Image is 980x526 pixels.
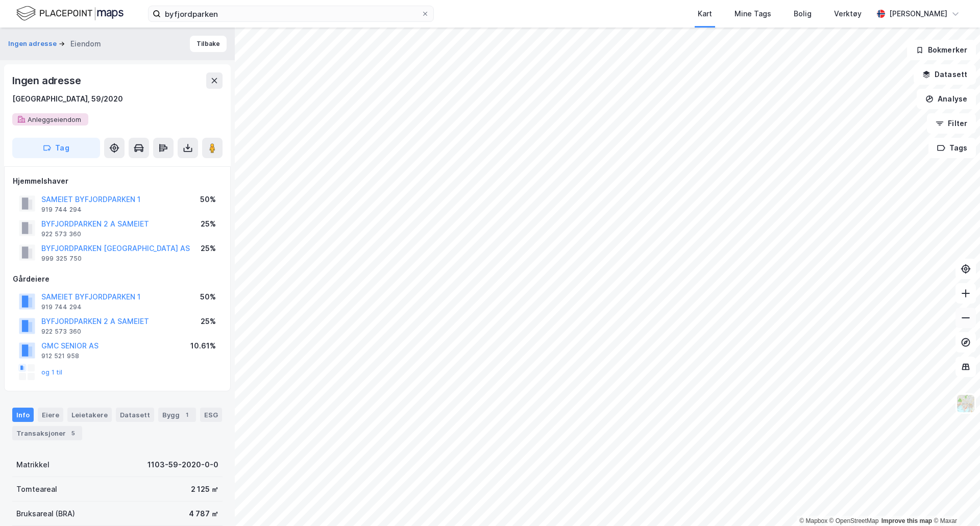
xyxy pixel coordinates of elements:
[41,352,79,360] div: 912 521 958
[12,138,100,158] button: Tag
[829,517,879,524] a: OpenStreetMap
[929,477,980,526] iframe: Chat Widget
[200,291,216,303] div: 50%
[13,273,222,285] div: Gårdeiere
[200,408,222,422] div: ESG
[956,394,975,413] img: Z
[16,508,75,520] div: Bruksareal (BRA)
[41,255,82,263] div: 999 325 750
[67,408,112,422] div: Leietakere
[38,408,63,422] div: Eiere
[41,230,81,238] div: 922 573 360
[201,242,216,255] div: 25%
[158,408,196,422] div: Bygg
[68,428,78,438] div: 5
[834,8,862,20] div: Verktøy
[799,517,827,524] a: Mapbox
[12,72,83,89] div: Ingen adresse
[116,408,154,422] div: Datasett
[16,483,57,495] div: Tomteareal
[41,303,82,311] div: 919 744 294
[191,483,218,495] div: 2 125 ㎡
[70,38,101,50] div: Eiendom
[13,175,222,187] div: Hjemmelshaver
[881,517,932,524] a: Improve this map
[794,8,812,20] div: Bolig
[734,8,771,20] div: Mine Tags
[190,36,227,52] button: Tilbake
[16,459,50,471] div: Matrikkel
[201,218,216,230] div: 25%
[190,340,216,352] div: 10.61%
[917,89,976,109] button: Analyse
[16,5,124,22] img: logo.f888ab2527a4732fd821a326f86c7f29.svg
[12,93,123,105] div: [GEOGRAPHIC_DATA], 59/2020
[889,8,947,20] div: [PERSON_NAME]
[12,408,34,422] div: Info
[914,64,976,85] button: Datasett
[200,193,216,206] div: 50%
[907,40,976,60] button: Bokmerker
[41,206,82,214] div: 919 744 294
[928,138,976,158] button: Tags
[182,410,192,420] div: 1
[201,315,216,328] div: 25%
[148,459,218,471] div: 1103-59-2020-0-0
[929,477,980,526] div: Kontrollprogram for chat
[161,6,421,21] input: Søk på adresse, matrikkel, gårdeiere, leietakere eller personer
[189,508,218,520] div: 4 787 ㎡
[927,113,976,134] button: Filter
[41,328,81,336] div: 922 573 360
[8,39,59,49] button: Ingen adresse
[698,8,712,20] div: Kart
[12,426,82,440] div: Transaksjoner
